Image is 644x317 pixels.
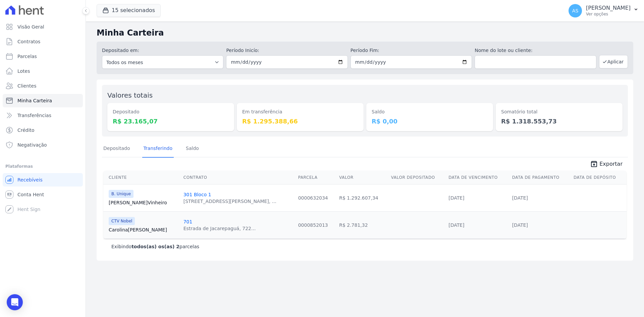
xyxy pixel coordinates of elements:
[501,108,617,115] dt: Somatório total
[111,243,199,250] p: Exibindo parcelas
[109,199,178,206] a: [PERSON_NAME]Vinheiro
[296,171,336,184] th: Parcela
[509,171,571,184] th: Data de Pagamento
[142,140,174,158] a: Transferindo
[113,108,229,115] dt: Depositado
[17,23,44,30] span: Visão Geral
[3,109,83,122] a: Transferências
[17,97,52,104] span: Minha Carteira
[102,48,139,53] label: Depositado em:
[181,171,296,184] th: Contrato
[3,188,83,201] a: Conta Hent
[17,38,40,45] span: Contratos
[3,64,83,78] a: Lotes
[372,108,488,115] dt: Saldo
[109,217,135,225] span: CTV Nobel
[336,211,388,239] td: R$ 2.781,32
[17,68,30,74] span: Lotes
[475,47,596,54] label: Nome do lote ou cliente:
[7,294,23,310] div: Open Intercom Messenger
[448,222,464,228] a: [DATE]
[183,198,276,205] div: [STREET_ADDRESS][PERSON_NAME], ...
[226,47,347,54] label: Período Inicío:
[599,55,628,68] button: Aplicar
[563,1,644,20] button: AS [PERSON_NAME] Ver opções
[113,117,229,126] dd: R$ 23.165,07
[298,195,328,201] a: 0000632034
[242,108,358,115] dt: Em transferência
[17,83,36,89] span: Clientes
[3,173,83,187] a: Recebíveis
[336,184,388,211] td: R$ 1.292.607,34
[586,11,631,17] p: Ver opções
[3,94,83,107] a: Minha Carteira
[3,50,83,63] a: Parcelas
[109,190,133,198] span: B. Unique
[336,171,388,184] th: Valor
[599,160,623,168] span: Exportar
[17,53,37,60] span: Parcelas
[501,117,617,126] dd: R$ 1.318.553,73
[351,47,472,54] label: Período Fim:
[97,4,161,17] button: 15 selecionados
[446,171,509,184] th: Data de Vencimento
[242,117,358,126] dd: R$ 1.295.388,66
[107,91,153,99] label: Valores totais
[17,142,47,148] span: Negativação
[109,226,178,233] a: Carolina[PERSON_NAME]
[3,79,83,93] a: Clientes
[103,171,181,184] th: Cliente
[572,8,578,13] span: AS
[17,176,43,183] span: Recebíveis
[183,225,256,232] div: Estrada de Jacarepaguá, 722...
[585,160,628,169] a: unarchive Exportar
[512,195,528,201] a: [DATE]
[17,127,35,134] span: Crédito
[5,162,80,170] div: Plataformas
[590,160,598,168] i: unarchive
[184,140,200,158] a: Saldo
[3,123,83,137] a: Crédito
[183,192,211,197] a: 301 Bloco 1
[448,195,464,201] a: [DATE]
[298,222,328,228] a: 0000852013
[512,222,528,228] a: [DATE]
[586,5,631,11] p: [PERSON_NAME]
[3,35,83,48] a: Contratos
[131,244,179,249] b: todos(as) os(as) 2
[102,140,131,158] a: Depositado
[17,191,44,198] span: Conta Hent
[3,20,83,34] a: Visão Geral
[3,138,83,152] a: Negativação
[571,171,627,184] th: Data de Depósito
[372,117,488,126] dd: R$ 0,00
[388,171,446,184] th: Valor Depositado
[183,219,193,224] a: 701
[17,112,51,119] span: Transferências
[97,27,633,39] h2: Minha Carteira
